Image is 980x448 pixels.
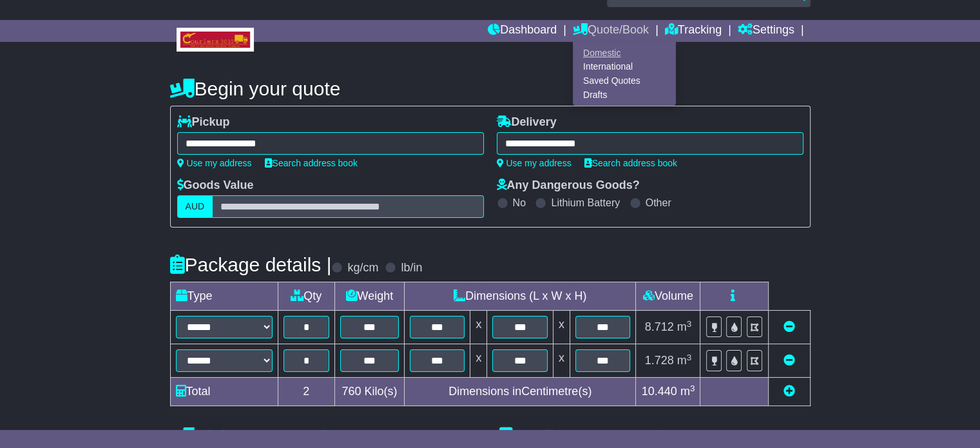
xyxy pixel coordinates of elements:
[553,311,570,344] td: x
[573,74,675,88] a: Saved Quotes
[470,344,487,378] td: x
[551,197,620,209] label: Lithium Battery
[401,261,422,275] label: lb/in
[738,20,794,42] a: Settings
[687,319,692,329] sup: 3
[646,197,671,209] label: Other
[278,378,334,406] td: 2
[341,385,361,398] span: 760
[677,320,692,333] span: m
[553,344,570,378] td: x
[497,427,811,448] h4: Delivery Instructions
[642,385,677,398] span: 10.440
[680,385,695,398] span: m
[573,46,675,60] a: Domestic
[783,320,795,333] a: Remove this item
[170,254,332,275] h4: Package details |
[645,354,674,367] span: 1.728
[677,354,692,367] span: m
[170,282,278,311] td: Type
[573,20,649,42] a: Quote/Book
[404,378,635,406] td: Dimensions in Centimetre(s)
[783,385,795,398] a: Add new item
[265,158,358,168] a: Search address book
[278,282,334,311] td: Qty
[177,179,254,193] label: Goods Value
[783,354,795,367] a: Remove this item
[177,158,252,168] a: Use my address
[404,282,635,311] td: Dimensions (L x W x H)
[573,88,675,102] a: Drafts
[497,158,572,168] a: Use my address
[665,20,722,42] a: Tracking
[170,378,278,406] td: Total
[470,311,487,344] td: x
[334,282,404,311] td: Weight
[497,115,557,130] label: Delivery
[513,197,526,209] label: No
[645,320,674,333] span: 8.712
[687,353,692,362] sup: 3
[334,378,404,406] td: Kilo(s)
[690,384,695,393] sup: 3
[573,42,676,106] div: Quote/Book
[636,282,700,311] td: Volume
[488,20,557,42] a: Dashboard
[170,78,811,99] h4: Begin your quote
[170,427,484,448] h4: Pickup Instructions
[497,179,640,193] label: Any Dangerous Goods?
[347,261,378,275] label: kg/cm
[177,115,230,130] label: Pickup
[573,60,675,74] a: International
[584,158,677,168] a: Search address book
[177,195,213,218] label: AUD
